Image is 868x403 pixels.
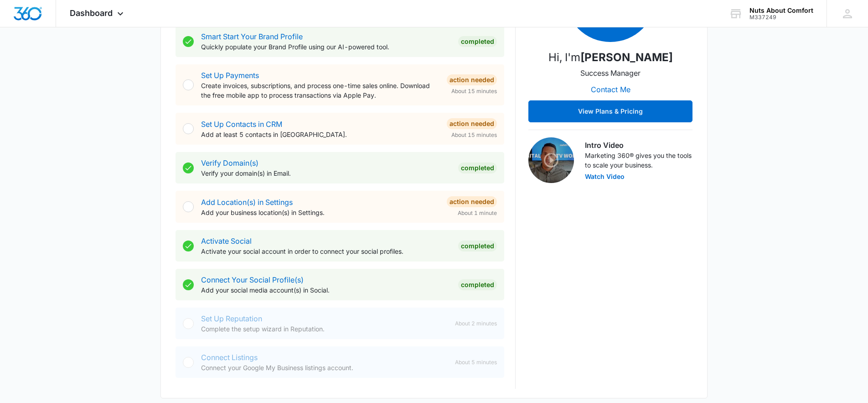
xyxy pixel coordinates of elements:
[580,51,673,64] strong: [PERSON_NAME]
[447,196,497,207] div: Action Needed
[580,68,641,79] p: Success Manager
[201,285,451,295] p: Add your social media account(s) in Social.
[201,81,439,100] p: Create invoices, subscriptions, and process one-time sales online. Download the free mobile app t...
[458,279,497,290] div: Completed
[585,151,692,170] p: Marketing 360® gives you the tools to scale your business.
[749,7,813,14] div: account name
[201,168,451,178] p: Verify your domain(s) in Email.
[455,319,497,328] span: About 2 minutes
[458,36,497,47] div: Completed
[451,131,497,139] span: About 15 minutes
[548,49,673,66] p: Hi, I'm
[455,358,497,366] span: About 5 minutes
[458,209,497,217] span: About 1 minute
[458,162,497,173] div: Completed
[201,158,258,167] a: Verify Domain(s)
[201,324,448,334] p: Complete the setup wizard in Reputation.
[201,236,252,246] a: Activate Social
[447,74,497,85] div: Action Needed
[70,8,113,18] span: Dashboard
[201,363,448,372] p: Connect your Google My Business listings account.
[585,140,692,151] h3: Intro Video
[585,173,625,180] button: Watch Video
[582,79,640,100] button: Contact Me
[201,198,293,207] a: Add Location(s) in Settings
[528,100,692,122] button: View Plans & Pricing
[451,87,497,95] span: About 15 minutes
[201,275,304,284] a: Connect Your Social Profile(s)
[201,32,303,41] a: Smart Start Your Brand Profile
[201,120,282,129] a: Set Up Contacts in CRM
[201,246,451,256] p: Activate your social account in order to connect your social profiles.
[528,137,574,183] img: Intro Video
[201,71,259,80] a: Set Up Payments
[201,208,439,217] p: Add your business location(s) in Settings.
[447,118,497,129] div: Action Needed
[749,14,813,21] div: account id
[201,42,451,52] p: Quickly populate your Brand Profile using our AI-powered tool.
[201,130,439,139] p: Add at least 5 contacts in [GEOGRAPHIC_DATA].
[458,241,497,251] div: Completed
